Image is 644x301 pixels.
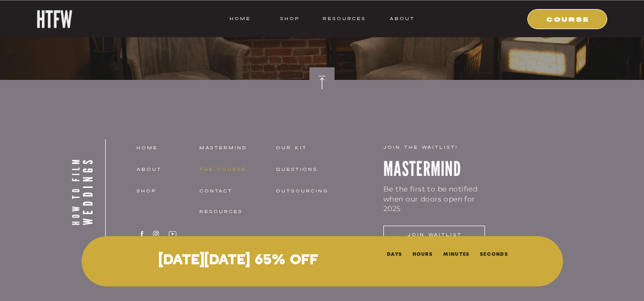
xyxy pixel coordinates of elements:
a: CONTACT [199,186,261,196]
li: Days [387,249,402,257]
a: about [136,165,198,174]
p: join the waitlist! [383,143,572,151]
p: [DATE][DATE] 65% OFF [105,253,372,269]
a: shop [270,14,309,23]
a: shop [136,186,208,195]
a: home [136,143,198,152]
li: Seconds [480,249,508,257]
a: WEDDINGS [79,139,107,242]
p: Be the first to be notified when our doors open for 2025 [383,184,495,207]
a: ABOUT [389,14,415,23]
a: THE COURSE [199,165,261,174]
li: Hours [413,249,433,257]
a: resources [319,14,366,23]
li: Minutes [443,249,470,257]
p: MASTERMIND [383,154,572,173]
a: MASTERMIND [199,143,271,152]
a: our kit [276,143,347,152]
a: COURSE [534,14,602,23]
a: join waitlist [384,230,485,239]
a: questions [276,165,347,174]
a: resources [199,207,271,216]
a: Outsourcing [276,186,347,195]
a: HOW TO FILM [69,139,97,242]
a: HOME [229,14,251,23]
